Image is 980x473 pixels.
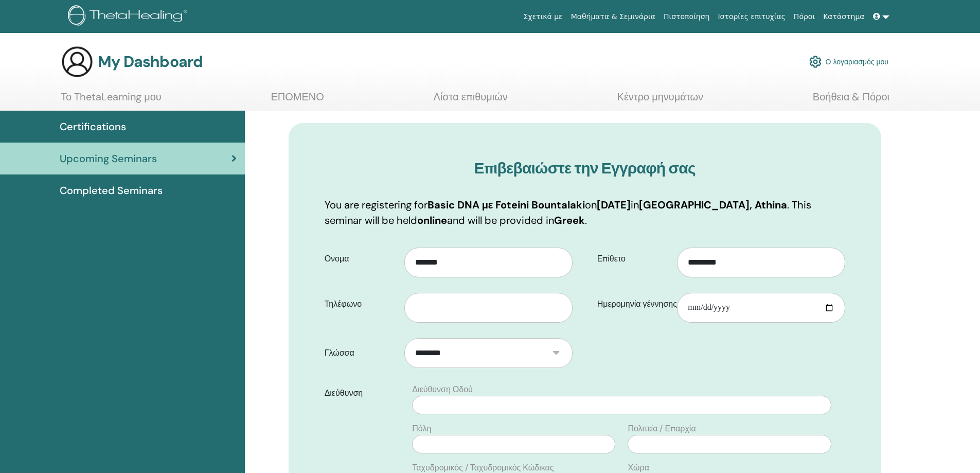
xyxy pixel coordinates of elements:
[317,294,405,314] label: Τηλέφωνο
[554,214,585,227] b: Greek
[317,383,406,403] label: Διεύθυνση
[819,7,868,26] a: Κατάστημα
[567,7,660,26] a: Μαθήματα & Σεμινάρια
[628,423,696,435] label: Πολιτεία / Επαρχία
[427,198,585,212] b: Basic DNA με Foteini Bountalaki
[809,50,888,73] a: Ο λογαριασμός μου
[590,249,678,269] label: Επίθετο
[61,91,162,111] a: Το ThetaLearning μου
[590,294,678,314] label: Ημερομηνία γέννησης
[325,197,845,228] p: You are registering for on in . This seminar will be held and will be provided in .
[434,91,508,111] a: Λίστα επιθυμιών
[61,45,94,78] img: generic-user-icon.jpg
[520,7,567,26] a: Σχετικά με
[317,249,405,269] label: Ονομα
[417,214,447,227] b: online
[317,343,405,363] label: Γλώσσα
[68,5,191,28] img: logo.png
[412,423,431,435] label: Πόλη
[639,198,787,212] b: [GEOGRAPHIC_DATA], Athina
[60,183,163,198] span: Completed Seminars
[271,91,324,111] a: ΕΠΟΜΕΝΟ
[809,53,822,71] img: cog.svg
[98,52,203,71] h3: My Dashboard
[412,383,473,396] label: Διεύθυνση Οδού
[617,91,704,111] a: Κέντρο μηνυμάτων
[714,7,789,26] a: Ιστορίες επιτυχίας
[790,7,819,26] a: Πόροι
[660,7,714,26] a: Πιστοποίηση
[325,159,845,178] h3: Επιβεβαιώστε την Εγγραφή σας
[597,198,631,212] b: [DATE]
[813,91,889,111] a: Βοήθεια & Πόροι
[60,119,126,134] span: Certifications
[60,151,157,166] span: Upcoming Seminars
